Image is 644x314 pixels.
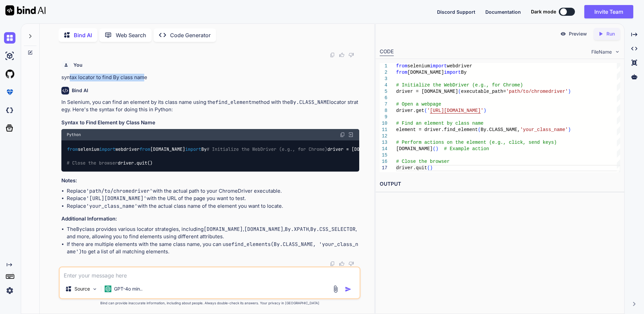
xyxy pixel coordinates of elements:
[61,177,359,185] h3: Notes:
[427,108,430,113] span: '
[380,133,387,139] div: 12
[531,8,556,15] span: Dark mode
[339,52,344,58] img: like
[380,165,387,171] div: 17
[407,63,430,69] span: selenium
[185,146,201,152] span: import
[481,127,520,132] span: By.CLASS_NAME,
[285,226,309,233] code: By.XPATH
[92,286,98,292] img: Pick Models
[380,139,387,146] div: 13
[380,95,387,101] div: 6
[396,165,427,171] span: driver.quit
[437,9,475,15] span: Discord Support
[380,48,394,56] div: CODE
[380,127,387,133] div: 11
[591,49,612,55] span: FileName
[380,152,387,159] div: 15
[74,286,90,292] p: Source
[447,63,472,69] span: webdriver
[330,52,335,58] img: copy
[584,5,633,18] button: Invite Team
[506,89,568,94] span: 'path/to/chromedriver'
[116,31,146,39] p: Web Search
[430,108,480,113] span: [URL][DOMAIN_NAME]
[380,101,387,108] div: 7
[4,105,15,116] img: darkCloudIdeIcon
[396,102,441,107] span: # Open a webpage
[380,159,387,165] div: 16
[290,99,329,106] code: By.CLASS_NAME
[61,74,359,81] p: syntax locator to find By class name
[614,49,620,55] img: chevron down
[61,119,359,127] h3: Syntax to Find Element by Class Name
[74,31,92,39] p: Bind AI
[396,70,408,75] span: from
[204,226,243,233] code: [DOMAIN_NAME]
[114,286,143,292] p: GPT-4o min..
[380,114,387,120] div: 9
[427,165,430,171] span: (
[5,5,46,15] img: Bind AI
[433,146,435,151] span: (
[483,108,486,113] span: )
[430,63,446,69] span: import
[380,108,387,114] div: 8
[485,8,521,15] button: Documentation
[215,99,252,106] code: find_element
[485,9,521,15] span: Documentation
[99,146,115,152] span: import
[4,285,15,296] img: settings
[606,30,615,37] p: Run
[67,195,359,202] li: Replace with the URL of the page you want to test.
[4,68,15,80] img: githubLight
[67,160,118,166] span: # Close the browser
[67,226,359,241] li: The class provides various locator strategies, including , , , , and more, allowing you to find e...
[424,108,427,113] span: (
[520,127,568,132] span: 'your_class_name'
[67,187,359,195] li: Replace with the actual path to your ChromeDriver executable.
[569,30,587,37] p: Preview
[461,89,506,94] span: executable_path=
[430,165,432,171] span: )
[330,261,335,266] img: copy
[380,146,387,152] div: 14
[72,87,88,94] h6: Bind AI
[380,69,387,76] div: 2
[67,241,359,256] li: If there are multiple elements with the same class name, you can use to get a list of all matchin...
[396,89,458,94] span: driver = [DOMAIN_NAME]
[61,215,359,223] h3: Additional Information:
[380,76,387,82] div: 3
[380,63,387,69] div: 1
[396,146,433,151] span: [DOMAIN_NAME]
[86,195,147,202] code: '[URL][DOMAIN_NAME]'
[105,286,111,292] img: GPT-4o mini
[376,176,624,192] h2: OUTPUT
[437,8,475,15] button: Discord Support
[478,127,480,132] span: (
[444,70,461,75] span: import
[560,31,566,37] img: preview
[396,159,450,164] span: # Close the browser
[568,89,571,94] span: )
[435,146,438,151] span: )
[396,82,523,88] span: # Initialize the WebDriver (e.g., for Chrome)
[396,63,408,69] span: from
[61,99,359,114] p: In Selenium, you can find an element by its class name using the method with the locator strategy...
[348,52,354,58] img: dislike
[340,132,345,137] img: copy
[67,132,81,137] span: Python
[339,261,344,266] img: like
[67,146,78,152] span: from
[244,226,283,233] code: [DOMAIN_NAME]
[73,62,83,68] h6: You
[67,202,359,210] li: Replace with the actual class name of the element you want to locate.
[444,146,489,151] span: # Example action
[461,70,467,75] span: By
[537,140,557,145] span: d keys)
[396,108,424,113] span: driver.get
[458,89,461,94] span: (
[380,82,387,88] div: 4
[86,188,153,194] code: 'path/to/chromedriver'
[4,32,15,44] img: chat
